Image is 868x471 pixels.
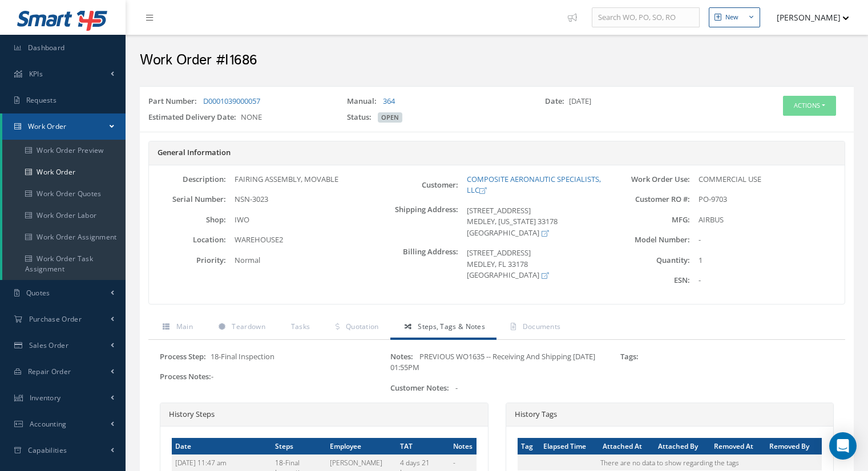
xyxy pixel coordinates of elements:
[321,316,390,340] a: Quotation
[277,316,322,340] a: Tasks
[655,438,710,455] th: Attached By
[226,234,381,246] div: WAREHOUSE2
[29,69,43,79] span: KPIs
[518,438,540,455] th: Tag
[690,174,845,185] div: COMMERCIAL USE
[523,322,561,331] span: Documents
[450,438,476,455] th: Notes
[148,96,201,107] label: Part Number:
[226,214,381,226] div: IWO
[690,275,845,286] div: -
[149,195,226,204] label: Serial Number:
[203,96,260,106] a: D0001039000057
[518,454,822,470] td: There are no data to show regarding the tags
[690,234,845,246] div: -
[536,96,735,112] div: [DATE]
[291,322,310,331] span: Tasks
[829,432,857,460] div: Open Intercom Messenger
[545,96,569,107] label: Date:
[232,322,265,331] span: Teardown
[540,438,599,455] th: Elapsed Time
[613,175,690,184] label: Work Order Use:
[506,403,834,427] div: History Tags
[766,438,822,455] th: Removed By
[397,438,450,455] th: TAT
[149,216,226,224] label: Shop:
[390,351,595,373] span: PREVIOUS WO1635 -- Receiving And Shipping [DATE] 01:55PM
[30,419,67,429] span: Accounting
[418,322,485,331] span: Steps, Tags & Notes
[226,255,381,266] div: Normal
[381,205,458,239] label: Shipping Address:
[148,112,241,123] label: Estimated Delivery Date:
[160,351,373,363] div: 18-Final Inspection
[26,288,50,298] span: Quotes
[378,112,402,123] span: OPEN
[2,205,126,226] a: Work Order Labor
[690,214,845,226] div: AIRBUS
[204,316,277,340] a: Teardown
[592,7,700,28] input: Search WO, PO, SO, RO
[390,352,413,361] label: Notes:
[176,322,193,331] span: Main
[2,140,126,161] a: Work Order Preview
[381,181,458,189] label: Customer:
[699,194,727,204] span: PO-9703
[28,367,71,376] span: Repair Order
[381,247,458,281] label: Billing Address:
[272,438,326,455] th: Steps
[149,256,226,265] label: Priority:
[160,403,488,427] div: History Steps
[2,161,126,183] a: Work Order
[235,194,268,204] span: NSN-3023
[725,13,738,22] div: New
[149,175,226,184] label: Description:
[383,96,395,106] a: 364
[160,352,206,361] label: Process Step:
[172,438,272,455] th: Date
[160,371,373,383] div: -
[390,316,496,340] a: Steps, Tags & Notes
[347,96,381,107] label: Manual:
[613,276,690,285] label: ESN:
[149,235,226,244] label: Location:
[620,352,639,361] label: Tags:
[347,112,376,123] label: Status:
[28,445,67,455] span: Capabilities
[709,7,760,27] button: New
[346,322,379,331] span: Quotation
[710,438,766,455] th: Removed At
[29,340,68,350] span: Sales Order
[455,383,458,393] span: -
[2,113,126,140] a: Work Order
[613,195,690,204] label: Customer RO #:
[458,205,613,239] div: [STREET_ADDRESS] MEDLEY, [US_STATE] 33178 [GEOGRAPHIC_DATA]
[28,43,65,52] span: Dashboard
[766,6,849,29] button: [PERSON_NAME]
[783,96,836,116] button: Actions
[160,372,211,381] label: Process Notes:
[599,438,655,455] th: Attached At
[226,174,381,185] div: FAIRING ASSEMBLY, MOVABLE
[613,256,690,265] label: Quantity:
[140,52,854,69] h2: Work Order #I1686
[613,235,690,244] label: Model Number:
[28,121,67,131] span: Work Order
[613,216,690,224] label: MFG:
[496,316,572,340] a: Documents
[2,226,126,248] a: Work Order Assignment
[140,112,338,128] div: NONE
[30,393,61,403] span: Inventory
[2,248,126,280] a: Work Order Task Assignment
[690,255,845,266] div: 1
[390,384,449,392] label: Customer Notes:
[29,314,82,324] span: Purchase Order
[26,95,56,105] span: Requests
[2,183,126,205] a: Work Order Quotes
[467,174,601,196] a: COMPOSITE AERONAUTIC SPECIALISTS, LLC
[458,247,613,281] div: [STREET_ADDRESS] MEDLEY, FL 33178 [GEOGRAPHIC_DATA]
[158,148,836,157] h5: General Information
[148,316,204,340] a: Main
[326,438,397,455] th: Employee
